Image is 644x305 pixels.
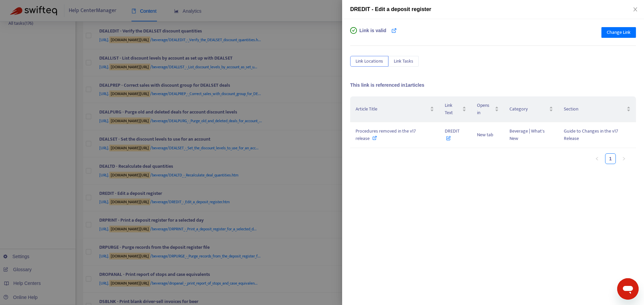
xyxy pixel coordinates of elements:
[350,96,439,122] th: Article Title
[619,153,629,164] button: right
[619,153,629,164] li: Next Page
[607,29,631,36] span: Change Link
[601,27,636,38] button: Change Link
[504,96,558,122] th: Category
[633,7,638,12] span: close
[360,27,386,41] span: Link is valid
[592,153,602,164] button: left
[477,102,493,117] span: Opens in
[356,105,429,113] span: Article Title
[622,157,626,161] span: right
[564,127,618,142] span: Guide to Changes in the v17 Release
[605,154,615,164] a: 1
[350,6,431,12] span: DREDIT - Edit a deposit register
[564,105,625,113] span: Section
[631,6,640,13] button: Close
[445,102,461,117] span: Link Text
[595,157,599,161] span: left
[477,131,493,139] span: New tab
[350,56,388,67] button: Link Locations
[592,153,602,164] li: Previous Page
[509,105,547,113] span: Category
[509,127,545,142] span: Beverage | What's New
[558,96,636,122] th: Section
[394,58,413,65] span: Link Tasks
[350,27,357,34] span: check-circle
[617,278,639,300] iframe: Button to launch messaging window
[445,127,460,142] span: DREDIT
[356,127,416,142] span: Procedures removed in the v17 release
[388,56,419,67] button: Link Tasks
[350,82,424,88] span: This link is referenced in 1 articles
[439,96,472,122] th: Link Text
[356,58,383,65] span: Link Locations
[472,96,504,122] th: Opens in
